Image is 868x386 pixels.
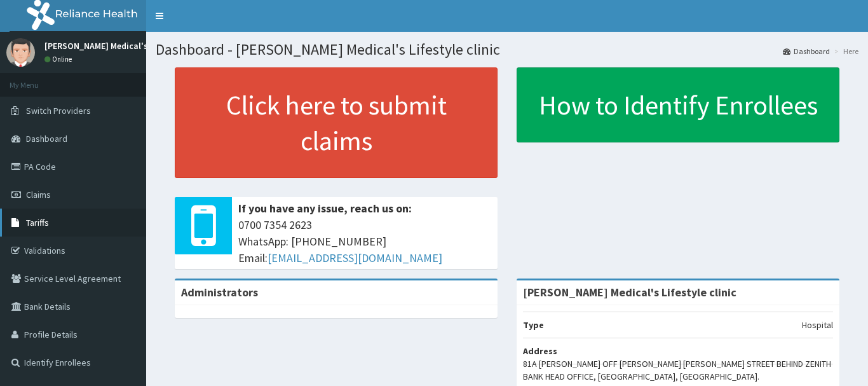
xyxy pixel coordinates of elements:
[831,46,858,57] li: Here
[156,41,858,58] h1: Dashboard - [PERSON_NAME] Medical's Lifestyle clinic
[268,251,442,265] a: [EMAIL_ADDRESS][DOMAIN_NAME]
[26,217,49,228] span: Tariffs
[181,285,258,300] b: Administrators
[523,285,736,300] strong: [PERSON_NAME] Medical's Lifestyle clinic
[26,189,51,200] span: Claims
[238,217,491,266] span: 0700 7354 2623 WhatsApp: [PHONE_NUMBER] Email:
[523,357,833,383] p: 81A [PERSON_NAME] OFF [PERSON_NAME] [PERSON_NAME] STREET BEHIND ZENITH BANK HEAD OFFICE, [GEOGRAP...
[26,133,67,144] span: Dashboard
[6,38,35,67] img: User Image
[238,201,412,216] b: If you have any issue, reach us on:
[175,67,498,178] a: Click here to submit claims
[44,55,75,64] a: Online
[517,67,839,142] a: How to Identify Enrollees
[523,319,544,331] b: Type
[783,46,830,57] a: Dashboard
[802,319,833,331] p: Hospital
[26,105,91,116] span: Switch Providers
[44,41,209,50] p: [PERSON_NAME] Medical's Lifestyle Clinic
[523,345,557,357] b: Address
